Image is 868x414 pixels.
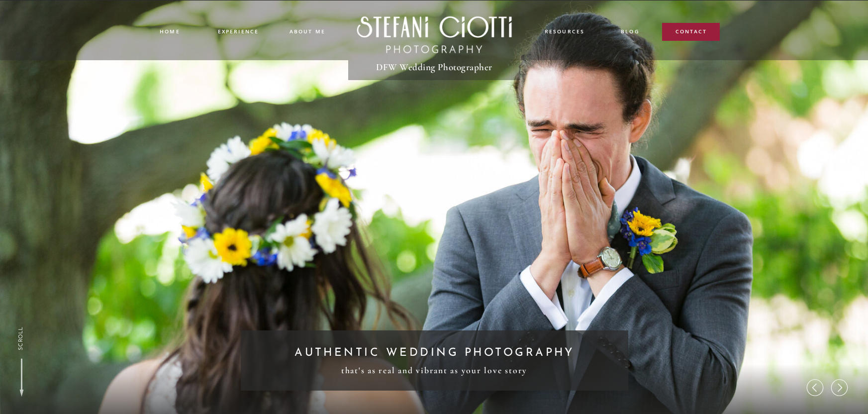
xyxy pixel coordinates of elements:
[672,27,711,42] a: contact
[158,27,182,37] a: Home
[247,344,622,364] h2: AUTHENTIC wedding photography
[286,27,330,36] a: ABOUT ME
[312,366,557,378] h3: that's as real and vibrant as your love story
[214,27,263,35] a: experience
[16,320,27,350] a: SCROLL
[619,27,642,39] a: blog
[352,61,517,78] h1: DFW Wedding Photographer
[540,27,589,39] a: resources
